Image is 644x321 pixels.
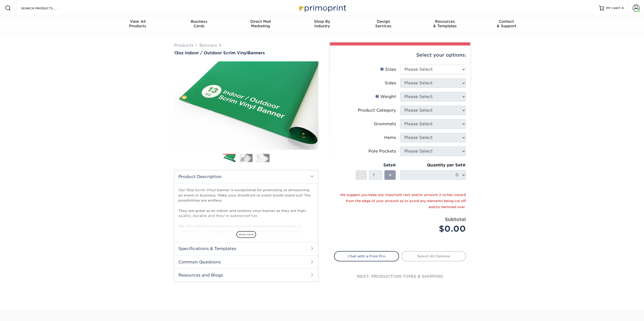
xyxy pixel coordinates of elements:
[297,3,347,13] img: Primoprint
[358,107,396,113] div: Product Category
[107,19,169,28] div: Products
[375,94,396,100] div: Weight
[168,19,230,28] div: Cards
[230,19,291,24] span: Direct Mail
[291,16,353,32] a: Shop ByIndustry
[257,154,269,162] img: Banners 03
[401,251,466,261] a: Select All Options
[334,251,399,261] a: Chat with a Print Pro
[476,19,537,28] div: & Support
[334,261,466,292] div: next: production times & shipping
[368,148,396,154] div: Pole Pockets
[414,16,476,32] a: Resources& Templates
[174,268,318,282] h2: Resources and Blogs
[291,19,353,24] span: Shop By
[388,171,392,179] span: +
[606,6,620,10] span: MY CART
[621,6,624,10] span: 0
[168,16,230,32] a: BusinessCards
[384,135,396,141] div: Hems
[230,19,291,28] div: Marketing
[174,255,318,268] h2: Common Questions
[168,19,230,24] span: Business
[174,43,193,48] a: Products
[20,5,70,11] input: SEARCH PRODUCTS.....
[353,19,414,28] div: Services
[360,171,362,179] span: -
[414,19,476,28] div: & Templates
[445,216,466,222] strong: Subtotal
[174,242,318,255] h2: Specifications & Templates
[174,51,248,55] span: 13oz Indoor / Outdoor Scrim Vinyl
[385,80,396,86] div: Sides
[178,187,314,301] p: Our 13oz Scrim Vinyl banner is exceptional for promoting or announcing an event or business. Make...
[334,45,466,65] div: Select your options:
[400,162,466,168] div: Quantity per Set
[199,43,217,48] a: Banners
[356,162,396,168] div: Sets
[236,231,256,238] span: show more
[240,154,253,162] img: Banners 02
[380,66,396,72] div: Sizes
[476,16,537,32] a: Contact& Support
[174,51,318,55] h1: Banners
[340,193,466,209] small: We suggest you keep any important text and/or artwork 2 inches inward from the edge of your artwo...
[174,56,318,155] img: 13oz Indoor / Outdoor Scrim Vinyl 01
[107,16,169,32] a: View AllProducts
[404,223,466,235] div: $0.00
[353,19,414,24] span: Design
[107,19,169,24] span: View All
[291,19,353,28] div: Industry
[476,19,537,24] span: Contact
[230,16,291,32] a: Direct MailMarketing
[174,170,318,183] h2: Product Description
[374,121,396,127] div: Grommets
[414,19,476,24] span: Resources
[223,154,236,163] img: Banners 01
[353,16,414,32] a: DesignServices
[174,51,318,55] a: 13oz Indoor / Outdoor Scrim VinylBanners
